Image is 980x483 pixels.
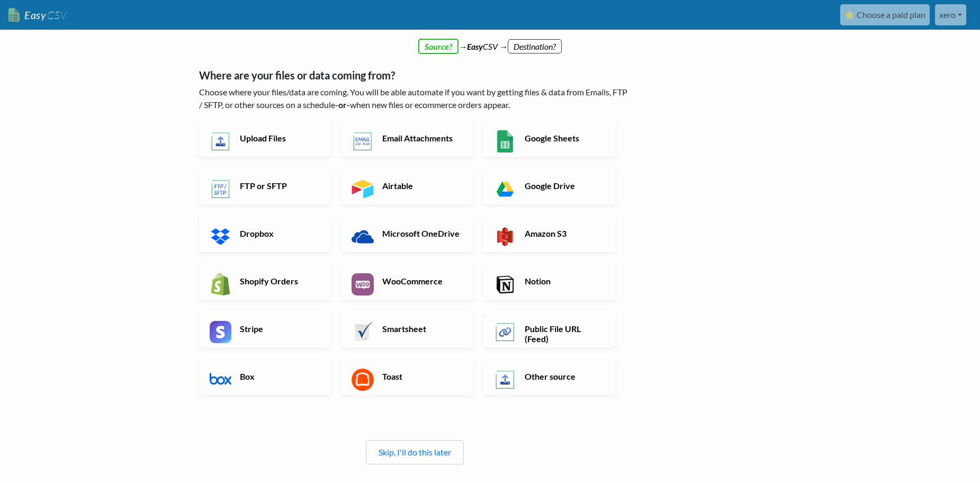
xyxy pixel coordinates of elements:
a: Airtable [341,167,473,204]
img: Shopify App & API [210,273,232,296]
img: FTP or SFTP App & API [210,178,232,200]
h6: Stripe [237,324,320,334]
p: Choose where your files/data are coming. You will be able automate if you want by getting files &... [199,86,631,111]
h6: Notion [522,276,605,286]
h6: Microsoft OneDrive [380,228,463,238]
h6: FTP or SFTP [237,181,320,191]
a: Shopify Orders [199,263,331,300]
img: Stripe App & API [210,321,232,343]
h6: Public File URL (Feed) [522,324,605,344]
a: Smartsheet [341,310,473,347]
a: Toast [341,358,473,395]
h6: Toast [380,371,463,381]
img: Public File URL App & API [494,321,516,343]
img: Dropbox App & API [210,226,232,248]
a: WooCommerce [341,263,473,300]
a: Google Drive [483,167,615,204]
a: Public File URL (Feed) [483,310,615,347]
img: Smartsheet App & API [352,321,374,343]
a: Amazon S3 [483,215,615,252]
a: Google Sheets [483,120,615,157]
img: Google Drive App & API [494,178,516,200]
h6: Google Sheets [522,133,605,143]
h5: Where are your files or data coming from? [199,69,631,82]
img: Microsoft OneDrive App & API [352,226,374,248]
img: Upload Files App & API [210,130,232,153]
img: Airtable App & API [352,178,374,200]
a: Dropbox [199,215,331,252]
h6: Upload Files [237,133,320,143]
img: Notion App & API [494,273,516,296]
h6: WooCommerce [380,276,463,286]
a: Box [199,358,331,395]
img: Toast App & API [352,369,374,391]
h6: Shopify Orders [237,276,320,286]
h6: Email Attachments [380,133,463,143]
a: Notion [483,263,615,300]
h6: Box [237,371,320,381]
h6: Dropbox [237,228,320,238]
img: Email New CSV or XLSX File App & API [352,130,374,153]
a: xero [935,4,966,25]
h6: Airtable [380,181,463,191]
h6: Google Drive [522,181,605,191]
a: Email Attachments [341,120,473,157]
a: Stripe [199,310,331,347]
span: CSV [46,8,67,22]
img: Box App & API [210,369,232,391]
h6: Smartsheet [380,324,463,334]
a: FTP or SFTP [199,167,331,204]
img: Google Sheets App & API [494,130,516,153]
div: → CSV → [188,30,792,53]
img: WooCommerce App & API [352,273,374,296]
h6: Amazon S3 [522,228,605,238]
a: Upload Files [199,120,331,157]
a: Microsoft OneDrive [341,215,473,252]
a: Skip, I'll do this later [379,447,451,457]
img: Amazon S3 App & API [494,226,516,248]
img: Other Source App & API [494,369,516,391]
h6: Other source [522,371,605,381]
a: ⭐ Choose a paid plan [840,4,930,25]
a: EasyCSV [8,4,67,26]
a: Other source [483,358,615,395]
b: -or- [335,100,350,110]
